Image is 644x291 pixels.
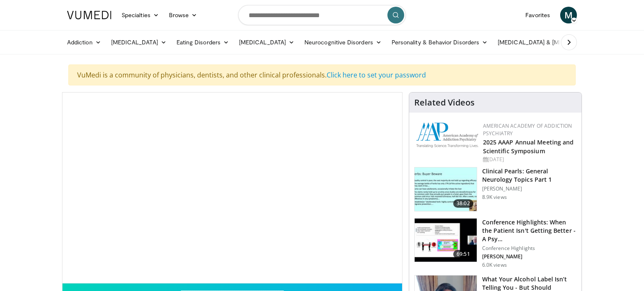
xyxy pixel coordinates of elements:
a: 69:51 Conference Highlights: When the Patient Isn't Getting Better - A Psy… Conference Highlights... [414,218,576,268]
img: 91ec4e47-6cc3-4d45-a77d-be3eb23d61cb.150x105_q85_crop-smart_upscale.jpg [415,167,477,211]
a: [MEDICAL_DATA] [234,34,299,51]
a: Eating Disorders [171,34,234,51]
div: VuMedi is a community of physicians, dentists, and other clinical professionals. [68,64,576,85]
span: 38:02 [453,199,473,208]
a: 38:02 Clinical Pearls: General Neurology Topics Part 1 [PERSON_NAME] 8.9K views [414,167,576,211]
img: 4362ec9e-0993-4580-bfd4-8e18d57e1d49.150x105_q85_crop-smart_upscale.jpg [415,219,477,262]
input: Search topics, interventions [238,5,406,25]
a: Addiction [62,34,106,51]
h4: Related Videos [414,98,475,108]
a: M [560,7,577,23]
a: Specialties [117,7,164,23]
img: f7c290de-70ae-47e0-9ae1-04035161c232.png.150x105_q85_autocrop_double_scale_upscale_version-0.2.png [416,122,479,148]
img: VuMedi Logo [67,11,112,19]
a: [MEDICAL_DATA] [106,34,171,51]
span: 69:51 [453,250,473,258]
p: Conference Highlights [482,245,576,252]
a: Favorites [520,7,555,23]
a: [MEDICAL_DATA] & [MEDICAL_DATA] [493,34,613,51]
a: 2025 AAAP Annual Meeting and Scientific Symposium [483,138,574,155]
a: Browse [164,7,203,23]
p: [PERSON_NAME] [482,185,576,192]
p: 6.0K views [482,262,507,268]
a: Personality & Behavior Disorders [387,34,493,51]
p: 8.9K views [482,194,507,201]
video-js: Video Player [62,93,402,283]
div: [DATE] [483,156,575,163]
a: American Academy of Addiction Psychiatry [483,122,572,137]
h3: Conference Highlights: When the Patient Isn't Getting Better - A Psy… [482,218,576,243]
h3: Clinical Pearls: General Neurology Topics Part 1 [482,167,576,184]
a: Neurocognitive Disorders [299,34,387,51]
p: [PERSON_NAME] [482,253,576,260]
a: Click here to set your password [327,70,426,80]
